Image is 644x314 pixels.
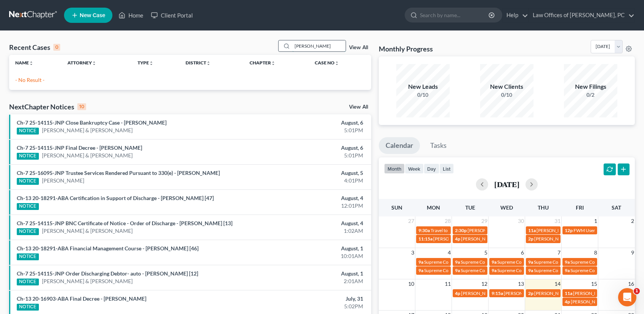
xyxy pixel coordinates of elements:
span: Supreme Convention. [461,268,504,273]
span: 2p [528,236,533,242]
a: [PERSON_NAME] [42,177,84,184]
a: Ch-7 25-14115-JNP Final Decree - [PERSON_NAME] [17,144,142,151]
span: 9 [630,248,635,257]
span: Supreme Convention. [497,268,541,273]
span: Tue [465,204,475,211]
div: 0 [53,44,60,51]
a: Typeunfold_more [138,60,154,66]
span: 10 [407,279,415,288]
span: 30 [517,216,525,226]
span: 11a [565,290,572,296]
span: 1 [593,216,598,226]
span: 9:30a [418,227,430,233]
a: Ch-7 25-14115-JNP Close Bankruptcy Case - [PERSON_NAME] [17,119,167,126]
a: View All [349,104,368,110]
a: [PERSON_NAME] & [PERSON_NAME] [42,277,133,285]
div: NOTICE [17,153,39,160]
span: 9:15a [492,290,503,296]
div: 10:01AM [253,252,364,260]
span: [PERSON_NAME] NO SHOW [PERSON_NAME]. Bkcy. [461,290,568,296]
span: 11 [444,279,452,288]
span: 9a [455,268,460,273]
span: Supreme Convention. [534,268,577,273]
span: Mon [427,204,440,211]
i: unfold_more [149,61,154,66]
span: [PERSON_NAME] Motion to Suppress. [433,236,510,242]
span: 14 [554,279,561,288]
span: 2 [630,216,635,226]
span: 4p [565,299,570,304]
div: August, 6 [253,119,364,127]
i: unfold_more [92,61,96,66]
i: unfold_more [271,61,276,66]
div: August, 4 [253,219,364,227]
span: 2p [528,290,533,296]
a: Calendar [379,137,420,154]
input: Search by name... [420,8,490,22]
span: 9a [528,259,533,265]
button: month [384,163,405,174]
span: 9a [528,268,533,273]
span: 3 [410,248,415,257]
span: Supreme Convention. [497,259,541,265]
span: 2:30p [455,227,467,233]
span: Travel to Court. [431,227,461,233]
span: 31 [554,216,561,226]
a: [PERSON_NAME] & [PERSON_NAME] [42,152,133,159]
i: unfold_more [206,61,211,66]
span: 1 [634,288,640,294]
span: 11:15a [418,236,433,242]
div: New Leads [396,82,450,91]
a: Client Portal [147,8,197,22]
span: 9a [565,268,570,273]
span: Supreme Convention. [570,268,614,273]
span: 9a [418,268,423,273]
span: [PERSON_NAME]. Bkcy. [461,236,509,242]
div: 4:01PM [253,177,364,184]
i: unfold_more [29,61,34,66]
button: list [439,163,454,174]
div: NOTICE [17,128,39,135]
a: [PERSON_NAME] & [PERSON_NAME] [42,227,133,235]
div: 12:01PM [253,202,364,210]
span: [PERSON_NAME]. Bkcy. $300. [534,290,595,296]
a: [PERSON_NAME] & [PERSON_NAME] [42,127,133,134]
span: 5 [484,248,488,257]
span: Sat [612,204,621,211]
div: August, 5 [253,169,364,177]
span: 4 [447,248,452,257]
span: Supreme Convention. [424,259,468,265]
a: Attorneyunfold_more [67,60,96,66]
div: NOTICE [17,253,39,260]
div: July, 31 [253,295,364,303]
span: Supreme Convention. [570,259,614,265]
div: New Clients [480,82,533,91]
span: 12 [481,279,488,288]
span: 16 [627,279,635,288]
span: Sun [391,204,402,211]
span: 4p [455,290,460,296]
div: August, 6 [253,144,364,152]
h2: [DATE] [494,180,519,188]
div: Recent Cases [9,43,60,52]
i: unfold_more [335,61,339,66]
div: NOTICE [17,279,39,285]
a: Nameunfold_more [15,60,34,66]
a: Ch-7 25-14115-JNP Order Discharging Debtor- auto - [PERSON_NAME] [12] [17,270,198,277]
a: Home [115,8,147,22]
span: Thu [538,204,549,211]
div: 0/10 [480,91,533,99]
span: 13 [517,279,525,288]
div: NextChapter Notices [9,102,86,111]
div: August, 1 [253,245,364,252]
div: NOTICE [17,203,39,210]
div: NOTICE [17,304,39,311]
div: 10 [77,103,86,110]
button: week [405,163,424,174]
a: Districtunfold_more [186,60,211,66]
div: 0/2 [564,91,617,99]
a: Case Nounfold_more [315,60,339,66]
span: 11a [528,227,536,233]
div: 5:02PM [253,303,364,310]
div: 0/10 [396,91,450,99]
